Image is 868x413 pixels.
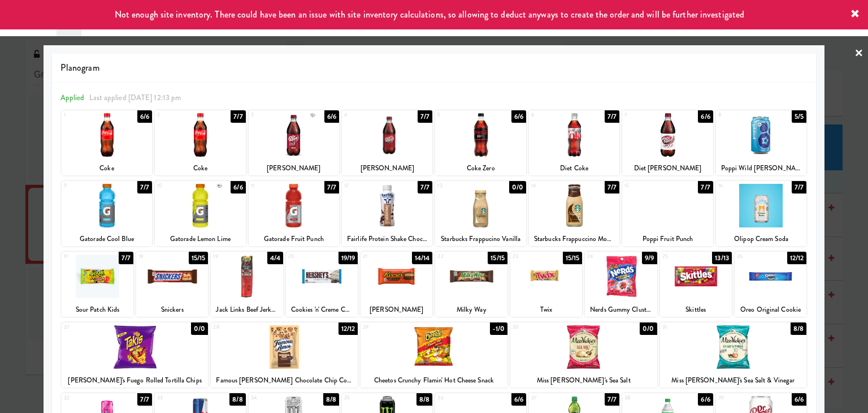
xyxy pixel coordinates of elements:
div: 27/7Coke [155,110,245,175]
div: 97/7Gatorade Cool Blue [62,181,152,246]
div: Jack Links Beef Jerky Stick [211,303,283,317]
div: 7/7 [418,181,432,193]
div: [PERSON_NAME] [361,303,432,317]
div: 6 [531,110,574,120]
div: 16 [718,181,761,191]
div: 36/6[PERSON_NAME] [249,110,339,175]
div: Twix [512,303,580,317]
div: 32 [64,393,107,403]
div: 0/0 [509,181,526,193]
div: 13 [437,181,480,191]
div: 7/7 [605,393,619,406]
div: Olipop Cream Soda [718,232,805,246]
div: Coke [63,161,150,175]
div: Sour Patch Kids [63,303,132,317]
div: Gatorade Cool Blue [63,232,150,246]
div: Snickers [136,303,208,317]
div: Poppi Wild [PERSON_NAME] [718,161,805,175]
div: Milky Way [435,303,507,317]
div: Miss [PERSON_NAME]'s Sea Salt & Vinegar [660,373,807,388]
div: 8 [718,110,761,120]
div: 23 [513,252,546,261]
span: Not enough site inventory. There could have been an issue with site inventory calculations, so al... [115,8,744,21]
div: 7/7 [605,181,619,193]
div: Cheetos Crunchy Flamin' Hot Cheese Snack [362,373,506,388]
span: Applied [60,92,85,103]
div: 17 [64,252,98,261]
div: 33 [157,393,200,403]
div: Coke Zero [437,161,524,175]
div: 2114/14[PERSON_NAME] [361,252,432,317]
div: Diet [PERSON_NAME] [622,161,713,175]
div: Skittles [662,303,730,317]
div: 7/7 [418,110,432,123]
div: Gatorade Fruit Punch [250,232,337,246]
div: Olipop Cream Soda [716,232,806,246]
div: 167/7Olipop Cream Soda [716,181,806,246]
div: 47/7[PERSON_NAME] [342,110,432,175]
div: [PERSON_NAME] [249,161,339,175]
div: 12/12 [338,322,358,335]
div: 56/6Coke Zero [435,110,526,175]
div: Miss [PERSON_NAME]'s Sea Salt & Vinegar [662,373,805,388]
div: 85/5Poppi Wild [PERSON_NAME] [716,110,806,175]
div: Oreo Original Cookie [736,303,805,317]
div: Oreo Original Cookie [735,303,806,317]
div: Diet Coke [529,161,619,175]
div: 6/6 [231,181,245,193]
div: 15/15 [488,252,507,264]
div: Poppi Fruit Punch [624,232,711,246]
div: 29-1/0Cheetos Crunchy Flamin' Hot Cheese Snack [361,322,507,388]
div: [PERSON_NAME] [342,161,432,175]
div: Starbucks Frappuccino Mocha [531,232,618,246]
div: 10 [157,181,200,191]
div: 22 [437,252,471,261]
div: 2315/15Twix [510,252,582,317]
div: 7/7 [231,110,245,123]
div: [PERSON_NAME] [250,161,337,175]
div: 15/15 [189,252,209,264]
div: Poppi Fruit Punch [622,232,713,246]
div: 2215/15Milky Way [435,252,507,317]
div: 6/6 [792,393,806,406]
div: 19 [213,252,247,261]
div: 14 [531,181,574,191]
div: Fairlife Protein Shake Chocolate [344,232,431,246]
div: Gatorade Cool Blue [62,232,152,246]
div: 26 [737,252,771,261]
div: 8/8 [416,393,432,406]
div: 318/8Miss [PERSON_NAME]'s Sea Salt & Vinegar [660,322,807,388]
div: 25 [662,252,696,261]
div: 39 [718,393,761,403]
div: 3 [251,110,294,120]
div: 147/7Starbucks Frappuccino Mocha [529,181,619,246]
div: 7/7 [119,252,133,264]
div: 28 [213,322,284,332]
div: Cookies 'n' Creme Chocolate Bar, [PERSON_NAME] [286,303,358,317]
div: 4/4 [267,252,283,264]
div: 6/6 [511,110,526,123]
div: Coke [157,161,244,175]
div: Starbucks Frappucino Vanilla [437,232,524,246]
div: 34 [251,393,294,403]
div: Diet [PERSON_NAME] [624,161,711,175]
div: 2 [157,110,200,120]
div: 29 [363,322,434,332]
div: 76/6Diet [PERSON_NAME] [622,110,713,175]
div: 15/15 [563,252,583,264]
div: 16/6Coke [62,110,152,175]
div: Cookies 'n' Creme Chocolate Bar, [PERSON_NAME] [288,303,356,317]
div: Sour Patch Kids [62,303,133,317]
div: Coke [62,161,152,175]
div: 8/8 [791,322,806,335]
div: Skittles [660,303,732,317]
div: [PERSON_NAME]'s Fuego Rolled Tortilla Chips [63,373,207,388]
div: Twix [510,303,582,317]
div: 177/7Sour Patch Kids [62,252,133,317]
div: Gatorade Lemon Lime [155,232,245,246]
div: 12/12 [787,252,807,264]
div: 6/6 [698,110,713,123]
div: Famous [PERSON_NAME] Chocolate Chip Cookies [212,373,356,388]
div: Jack Links Beef Jerky Stick [212,303,281,317]
div: 5 [437,110,480,120]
